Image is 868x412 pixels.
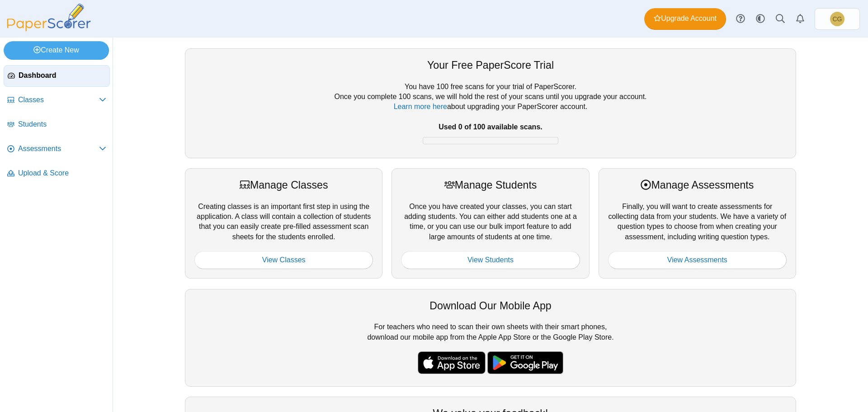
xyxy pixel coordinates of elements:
div: Once you have created your classes, you can start adding students. You can either add students on... [392,168,589,279]
a: Dashboard [4,65,110,87]
a: Create New [4,41,109,59]
span: Classes [18,95,99,105]
div: Creating classes is an important first step in using the application. A class will contain a coll... [185,168,382,279]
a: Upload & Score [4,163,110,185]
span: Upload & Score [18,168,106,178]
a: Students [4,114,110,136]
img: google-play-badge.png [487,351,563,374]
a: Assessments [4,138,110,160]
span: Upgrade Account [654,14,717,24]
a: Learn more here [394,103,447,110]
span: Christopher Gutierrez [833,16,842,22]
div: Finally, you will want to create assessments for collecting data from your students. We have a va... [599,168,796,279]
div: Manage Assessments [608,178,787,192]
a: Upgrade Account [644,8,726,30]
div: Your Free PaperScore Trial [194,58,787,72]
span: Dashboard [19,71,106,81]
a: View Assessments [608,251,787,269]
span: Students [18,119,106,129]
span: Assessments [18,144,99,154]
a: Classes [4,90,110,111]
span: Christopher Gutierrez [830,12,844,26]
img: apple-store-badge.svg [418,351,486,374]
b: Used 0 of 100 available scans. [439,123,542,131]
div: Download Our Mobile App [194,298,787,313]
div: Manage Classes [194,178,373,192]
div: Manage Students [401,178,580,192]
img: PaperScorer [4,4,94,31]
a: Alerts [790,9,810,29]
a: View Classes [194,251,373,269]
div: For teachers who need to scan their own sheets with their smart phones, download our mobile app f... [185,289,796,387]
a: View Students [401,251,580,269]
a: Christopher Gutierrez [815,8,860,30]
a: PaperScorer [4,25,94,33]
div: You have 100 free scans for your trial of PaperScorer. Once you complete 100 scans, we will hold ... [194,82,787,149]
